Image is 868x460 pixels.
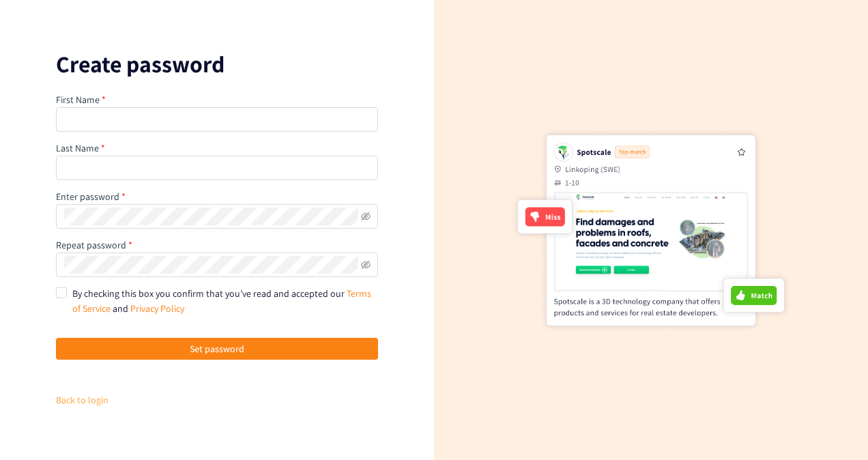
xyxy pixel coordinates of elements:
p: Create password [56,53,378,75]
span: eye-invisible [361,260,371,270]
label: Repeat password [56,239,132,251]
a: Back to login [56,394,108,406]
span: By checking this box you confirm that you’ve read and accepted our and [72,287,371,315]
a: Privacy Policy [130,302,184,315]
button: Set password [56,338,378,360]
label: Last Name [56,142,105,154]
label: Enter password [56,190,126,203]
label: First Name [56,94,106,106]
a: Terms of Service [72,287,371,315]
iframe: Chat Widget [800,394,868,460]
span: Set password [190,341,244,356]
span: eye-invisible [361,212,371,221]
